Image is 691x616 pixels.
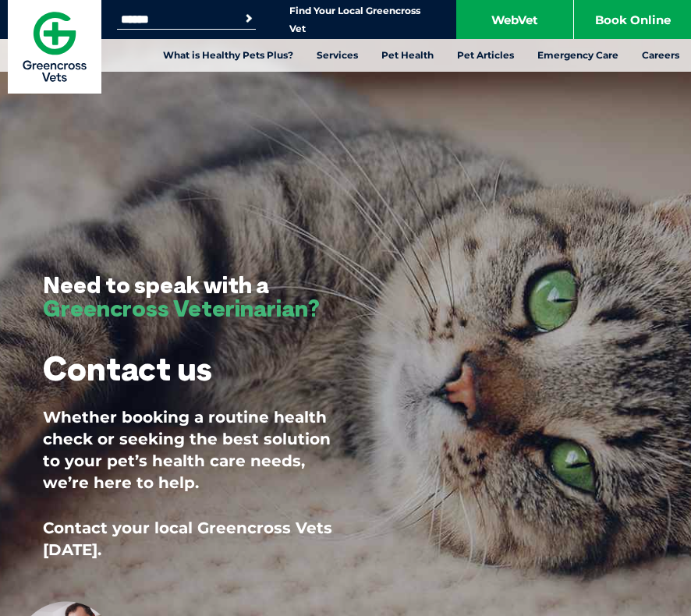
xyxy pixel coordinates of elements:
[43,351,212,387] h1: Contact us
[630,39,691,72] a: Careers
[289,5,420,35] a: Find Your Local Greencross Vet
[43,273,320,320] h3: Need to speak with a
[526,39,630,72] a: Emergency Care
[43,293,320,323] span: Greencross Veterinarian?
[305,39,370,72] a: Services
[43,406,347,494] p: Whether booking a routine health check or seeking the best solution to your pet’s health care nee...
[43,517,347,561] p: Contact your local Greencross Vets [DATE].
[241,11,257,27] button: Search
[445,39,526,72] a: Pet Articles
[151,39,305,72] a: What is Healthy Pets Plus?
[370,39,445,72] a: Pet Health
